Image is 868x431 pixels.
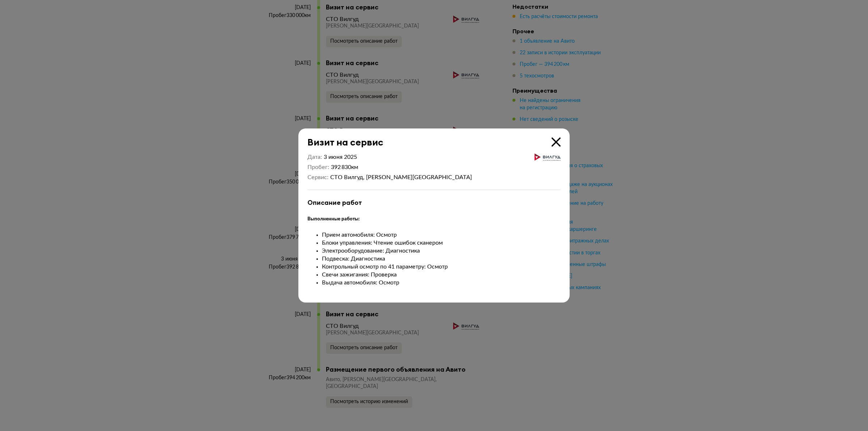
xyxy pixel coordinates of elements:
li: Блоки управления: Чтение ошибок сканером [322,239,561,247]
li: Свечи зажигания: Проверка [322,271,561,279]
div: СТО Вилгуд, [PERSON_NAME][GEOGRAPHIC_DATA] [330,174,472,181]
dt: Дата [307,153,322,161]
div: 392 830 км [331,164,472,171]
h5: Выполненные работы: [307,215,561,223]
li: Прием автомобиля: Осмотр [322,231,561,239]
li: Контрольный осмотр по 41 параметру: Осмотр [322,263,561,271]
div: 3 июня 2025 [324,153,472,161]
li: Выдача автомобиля: Осмотр [322,279,561,287]
dt: Сервис [307,174,328,181]
img: logo [535,153,561,161]
div: Визит на сервис [298,128,561,148]
div: Описание работ [307,199,561,207]
dt: Пробег [307,164,329,171]
li: Электрооборудование: Диагностика [322,247,561,255]
li: Подвеска: Диагностика [322,255,561,263]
